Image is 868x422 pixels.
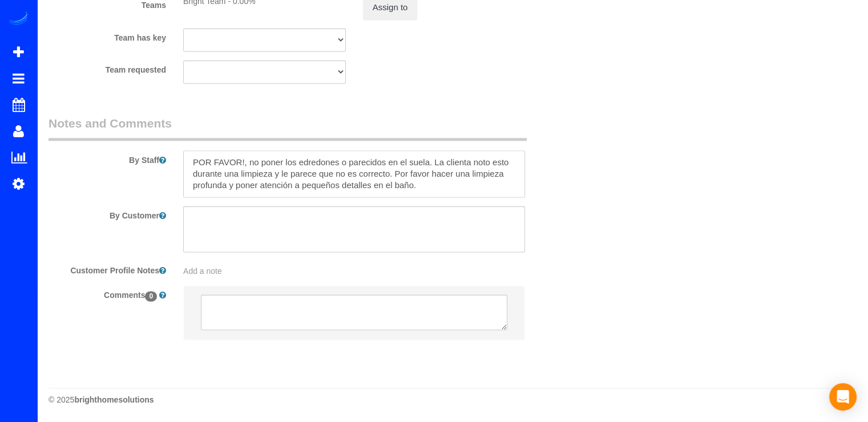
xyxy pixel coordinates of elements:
div: Open Intercom Messenger [829,383,857,411]
img: Automaid Logo [7,11,30,27]
label: By Customer [40,206,175,221]
label: Team requested [40,60,175,75]
label: Comments [40,285,175,301]
span: Add a note [183,266,222,276]
strong: brighthomesolutions [74,395,154,404]
legend: Notes and Comments [49,115,527,141]
label: By Staff [40,150,175,166]
span: 0 [145,291,157,301]
label: Team has key [40,28,175,43]
label: Customer Profile Notes [40,261,175,276]
div: © 2025 [49,394,857,405]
